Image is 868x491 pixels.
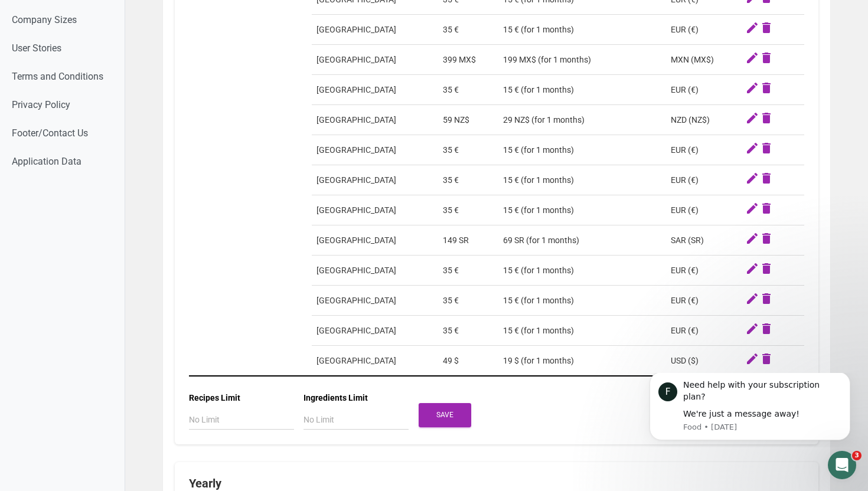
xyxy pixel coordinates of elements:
[312,135,438,165] td: [GEOGRAPHIC_DATA]
[498,75,666,105] td: 15 € (for 1 months)
[438,45,498,75] td: 399 MX$
[42,97,62,109] div: Food
[207,5,229,26] div: Close
[39,53,132,66] div: Food Label Maker, Inc.
[42,140,110,153] div: [PERSON_NAME]
[498,105,666,135] td: 29 NZ$ (for 1 months)
[666,165,740,195] td: EUR (€)
[438,316,498,346] td: 35 €
[42,173,273,182] span: Not sure which plan suits your needs? Let’s chat!
[138,398,157,406] span: Help
[312,75,438,105] td: [GEOGRAPHIC_DATA]
[498,165,666,195] td: 15 € (for 1 months)
[438,286,498,316] td: 35 €
[666,225,740,256] td: SAR (SR)
[312,45,438,75] td: [GEOGRAPHIC_DATA]
[66,398,111,406] span: Messages
[498,286,666,316] td: 15 € (for 1 months)
[51,49,210,60] p: Message from Food, sent 1w ago
[498,316,666,346] td: 15 € (for 1 months)
[632,373,868,447] iframe: Intercom notifications message
[498,195,666,225] td: 15 € (for 1 months)
[113,140,146,153] div: • [DATE]
[666,75,740,105] td: EUR (€)
[666,316,740,346] td: EUR (€)
[498,135,666,165] td: 15 € (for 1 months)
[828,451,856,479] iframe: Intercom live chat
[498,256,666,286] td: 15 € (for 1 months)
[189,409,294,430] input: No Limit
[438,256,498,286] td: 35 €
[666,105,740,135] td: NZD (NZ$)
[498,15,666,45] td: 15 € (for 1 months)
[14,172,37,196] div: Profile image for Food
[42,228,110,240] div: [PERSON_NAME]
[438,195,498,225] td: 35 €
[42,217,586,226] span: Hey [PERSON_NAME] 👋 Welcome to Food Label Maker🙌 Take a look around! If you have any questions, j...
[42,184,62,197] div: Food
[312,225,438,256] td: [GEOGRAPHIC_DATA]
[438,135,498,165] td: 35 €
[27,9,45,28] div: Profile image for Food
[438,15,498,45] td: 35 €
[312,316,438,346] td: [GEOGRAPHIC_DATA]
[312,286,438,316] td: [GEOGRAPHIC_DATA]
[312,195,438,225] td: [GEOGRAPHIC_DATA]
[14,216,37,240] img: Profile image for Aya
[666,195,740,225] td: EUR (€)
[51,6,210,30] div: Need help with your subscription plan?
[42,86,358,95] span: Need help with your subscription plan? We're just a message away!
[134,53,167,66] div: • [DATE]
[438,75,498,105] td: 35 €
[118,368,177,415] button: Help
[438,346,498,377] td: 49 $
[312,256,438,286] td: [GEOGRAPHIC_DATA]
[17,398,41,406] span: Home
[498,225,666,256] td: 69 SR (for 1 months)
[666,135,740,165] td: EUR (€)
[312,165,438,195] td: [GEOGRAPHIC_DATA]
[438,165,498,195] td: 35 €
[312,105,438,135] td: [GEOGRAPHIC_DATA]
[113,228,146,240] div: • [DATE]
[304,409,409,430] input: No Limit
[195,398,218,406] span: News
[22,52,36,66] img: Rachelle avatar
[666,346,740,377] td: USD ($)
[51,6,210,47] div: Message content
[59,368,118,415] button: Messages
[498,346,666,377] td: 19 $ (for 1 months)
[64,97,97,109] div: • [DATE]
[177,368,236,415] button: News
[312,15,438,45] td: [GEOGRAPHIC_DATA]
[419,403,471,427] button: Save
[438,225,498,256] td: 149 SR
[87,5,151,25] h1: Messages
[54,332,182,356] button: Send us a message
[666,45,740,75] td: MXN (MX$)
[51,35,210,47] div: We're just a message away!
[17,42,31,57] img: Aya avatar
[852,451,862,460] span: 3
[304,392,368,404] label: Ingredients Limit
[189,392,240,404] label: Recipes Limit
[666,256,740,286] td: EUR (€)
[12,52,26,66] img: Rana avatar
[42,129,758,139] span: Hi [PERSON_NAME] Just checking in! How’s everything going with FLM so far? If you’ve got any ques...
[189,476,804,490] div: Yearly
[39,42,602,51] span: Thanks for visiting [DOMAIN_NAME]! Select from our common questions below or send us a message to...
[312,346,438,377] td: [GEOGRAPHIC_DATA]
[438,105,498,135] td: 59 NZ$
[64,184,97,197] div: • [DATE]
[14,129,37,152] img: Profile image for Rana
[498,45,666,75] td: 199 MX$ (for 1 months)
[666,15,740,45] td: EUR (€)
[14,85,37,109] div: Profile image for Food
[666,286,740,316] td: EUR (€)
